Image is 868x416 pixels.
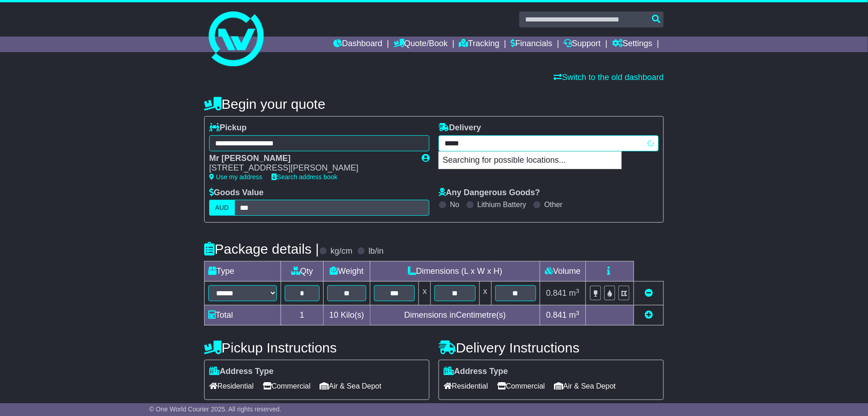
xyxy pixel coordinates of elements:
[263,379,310,393] span: Commercial
[209,123,247,133] label: Pickup
[439,152,621,169] p: Searching for possible locations...
[459,37,499,52] a: Tracking
[149,405,282,413] span: © One World Courier 2025. All rights reserved.
[477,200,526,209] label: Lithium Battery
[554,73,664,82] a: Switch to the old dashboard
[544,200,563,209] label: Other
[209,367,274,377] label: Address Type
[209,200,235,216] label: AUD
[645,310,653,320] a: Add new item
[323,305,370,325] td: Kilo(s)
[612,37,652,52] a: Settings
[323,261,370,282] td: Weight
[450,200,459,209] label: No
[546,288,567,298] span: 0.841
[419,282,431,305] td: x
[569,310,580,320] span: m
[209,173,262,181] a: Use my address
[444,379,488,393] span: Residential
[645,288,653,298] a: Remove this item
[209,188,264,198] label: Goods Value
[320,379,382,393] span: Air & Sea Depot
[329,310,338,320] span: 10
[370,261,540,282] td: Dimensions (L x W x H)
[439,188,540,198] label: Any Dangerous Goods?
[204,241,319,256] h4: Package details |
[439,123,481,133] label: Delivery
[331,246,353,256] label: kg/cm
[511,37,553,52] a: Financials
[209,379,254,393] span: Residential
[209,163,412,173] div: [STREET_ADDRESS][PERSON_NAME]
[497,379,545,393] span: Commercial
[271,173,337,181] a: Search address book
[439,340,664,355] h4: Delivery Instructions
[569,288,580,298] span: m
[370,305,540,325] td: Dimensions in Centimetre(s)
[281,305,324,325] td: 1
[205,305,281,325] td: Total
[546,310,567,320] span: 0.841
[204,96,664,112] h4: Begin your quote
[204,340,429,355] h4: Pickup Instructions
[554,379,616,393] span: Air & Sea Depot
[281,261,324,282] td: Qty
[540,261,586,282] td: Volume
[564,37,601,52] a: Support
[479,282,491,305] td: x
[205,261,281,282] td: Type
[333,37,382,52] a: Dashboard
[369,246,384,256] label: lb/in
[444,367,508,377] label: Address Type
[576,309,580,316] sup: 3
[209,154,412,164] div: Mr [PERSON_NAME]
[394,37,448,52] a: Quote/Book
[576,288,580,294] sup: 3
